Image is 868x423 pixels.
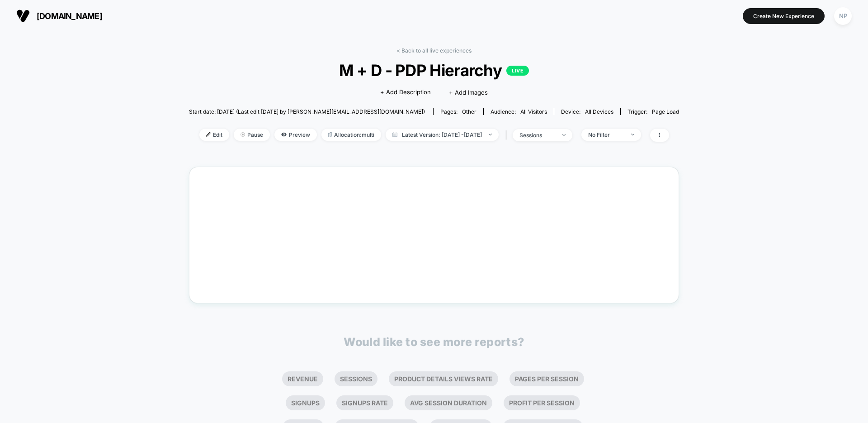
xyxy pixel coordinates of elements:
[396,47,472,54] a: < Back to all live experiences
[489,134,492,135] img: end
[519,132,556,139] div: sessions
[743,8,825,24] button: Create New Experience
[491,108,547,115] div: Audience:
[506,66,529,76] p: LIVE
[562,134,566,136] img: end
[189,108,425,115] span: Start date: [DATE] (Last edit [DATE] by [PERSON_NAME][EMAIL_ADDRESS][DOMAIN_NAME])
[631,134,634,135] img: end
[328,132,332,137] img: rebalance
[449,89,488,96] span: + Add Images
[627,108,679,115] div: Trigger:
[16,9,30,23] img: Visually logo
[392,132,397,137] img: calendar
[282,371,323,386] li: Revenue
[831,7,854,25] button: NP
[405,395,492,410] li: Avg Session Duration
[386,129,499,141] span: Latest Version: [DATE] - [DATE]
[585,108,613,115] span: all devices
[504,395,580,410] li: Profit Per Session
[440,108,476,115] div: Pages:
[462,108,476,115] span: other
[14,9,105,23] button: [DOMAIN_NAME]
[286,395,325,410] li: Signups
[380,88,431,97] span: + Add Description
[234,129,270,141] span: Pause
[554,108,620,115] span: Device:
[834,7,852,25] div: NP
[199,129,229,141] span: Edit
[652,108,679,115] span: Page Load
[503,129,513,142] span: |
[336,395,393,410] li: Signups Rate
[206,132,211,137] img: edit
[241,132,245,137] img: end
[37,11,102,21] span: [DOMAIN_NAME]
[509,371,584,386] li: Pages Per Session
[588,131,624,138] div: No Filter
[389,371,498,386] li: Product Details Views Rate
[344,335,524,349] p: Would like to see more reports?
[321,129,381,141] span: Allocation: multi
[335,371,377,386] li: Sessions
[274,129,317,141] span: Preview
[520,108,547,115] span: All Visitors
[213,61,654,80] span: M + D - PDP Hierarchy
